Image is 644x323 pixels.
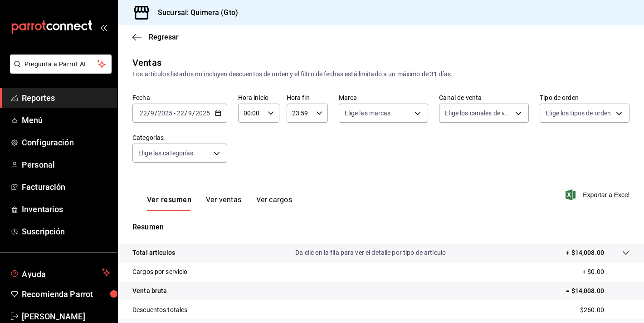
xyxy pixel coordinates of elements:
span: Menú [22,114,110,126]
p: Descuentos totales [132,305,187,315]
input: -- [150,109,155,117]
label: Hora fin [287,94,328,101]
span: Pregunta a Parrot AI [24,60,98,69]
label: Tipo de orden [540,94,629,101]
p: Resumen [132,222,629,233]
button: Ver resumen [147,195,191,211]
label: Canal de venta [439,94,529,101]
input: -- [139,109,147,117]
input: -- [188,109,192,117]
div: navigation tabs [147,195,292,211]
p: + $14,008.00 [566,248,604,258]
p: Total artículos [132,248,175,258]
h3: Sucursal: Quimera (Gto) [151,7,238,18]
input: ---- [195,109,210,117]
button: Regresar [132,33,179,41]
p: Venta bruta [132,286,167,296]
input: -- [176,109,185,117]
button: open_drawer_menu [100,24,107,31]
span: Configuración [22,136,110,149]
p: Da clic en la fila para ver el detalle por tipo de artículo [295,248,446,258]
button: Exportar a Excel [567,189,629,200]
span: Facturación [22,181,110,193]
label: Marca [339,94,429,101]
span: Regresar [149,33,179,41]
label: Categorías [132,134,227,141]
span: Ayuda [22,267,98,278]
span: / [192,109,195,117]
p: Cargos por servicio [132,267,188,277]
span: / [147,109,150,117]
p: = $14,008.00 [566,286,629,296]
span: Inventarios [22,203,110,215]
div: Los artículos listados no incluyen descuentos de orden y el filtro de fechas está limitado a un m... [132,70,629,79]
span: Elige las categorías [138,149,194,158]
span: - [174,109,176,117]
p: + $0.00 [582,267,629,277]
span: Elige los tipos de orden [546,109,611,118]
span: Recomienda Parrot [22,288,110,300]
input: ---- [157,109,173,117]
label: Fecha [132,94,227,101]
span: Personal [22,159,110,171]
span: Reportes [22,92,110,104]
div: Ventas [132,56,161,70]
span: / [185,109,187,117]
span: Suscripción [22,225,110,238]
button: Pregunta a Parrot AI [10,55,112,74]
label: Hora inicio [238,94,279,101]
span: [PERSON_NAME] [22,310,110,323]
button: Ver cargos [256,195,293,211]
span: Elige las marcas [345,109,391,118]
span: Elige los canales de venta [445,109,512,118]
span: / [155,109,157,117]
button: Ver ventas [206,195,242,211]
p: - $260.00 [577,305,629,315]
a: Pregunta a Parrot AI [6,66,112,75]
